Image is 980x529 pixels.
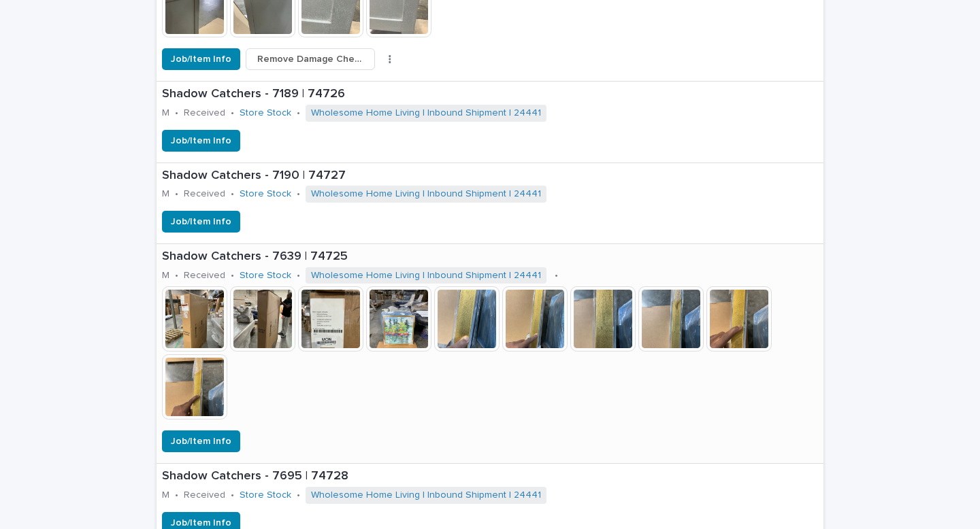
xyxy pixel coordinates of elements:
[231,270,234,281] p: •
[184,270,225,281] p: Received
[175,490,178,501] p: •
[246,48,375,70] button: Remove Damage Check
[297,490,300,501] p: •
[311,107,541,119] a: Wholesome Home Living | Inbound Shipment | 24441
[162,211,240,233] button: Job/Item Info
[240,490,291,501] a: Store Stock
[297,270,300,281] p: •
[162,169,733,184] p: Shadow Catchers - 7190 | 74727
[240,270,291,281] a: Store Stock
[297,107,300,119] p: •
[162,270,169,281] p: M
[240,107,291,119] a: Store Stock
[184,188,225,200] p: Received
[311,490,541,501] a: Wholesome Home Living | Inbound Shipment | 24441
[162,188,169,200] p: M
[162,87,732,102] p: Shadow Catchers - 7189 | 74726
[157,244,823,464] a: Shadow Catchers - 7639 | 74725M•Received•Store Stock •Wholesome Home Living | Inbound Shipment | ...
[555,270,558,281] p: •
[162,107,169,119] p: M
[175,107,178,119] p: •
[231,107,234,119] p: •
[162,430,240,452] button: Job/Item Info
[162,490,169,501] p: M
[184,107,225,119] p: Received
[231,188,234,200] p: •
[162,469,736,484] p: Shadow Catchers - 7695 | 74728
[162,48,240,70] button: Job/Item Info
[311,188,541,200] a: Wholesome Home Living | Inbound Shipment | 24441
[175,270,178,281] p: •
[240,188,291,200] a: Store Stock
[157,82,823,163] a: Shadow Catchers - 7189 | 74726M•Received•Store Stock •Wholesome Home Living | Inbound Shipment | ...
[184,490,225,501] p: Received
[162,130,240,152] button: Job/Item Info
[297,188,300,200] p: •
[257,52,363,66] span: Remove Damage Check
[171,134,231,148] span: Job/Item Info
[231,490,234,501] p: •
[171,215,231,228] span: Job/Item Info
[162,250,818,264] p: Shadow Catchers - 7639 | 74725
[171,434,231,448] span: Job/Item Info
[171,52,231,66] span: Job/Item Info
[311,270,541,281] a: Wholesome Home Living | Inbound Shipment | 24441
[157,163,823,244] a: Shadow Catchers - 7190 | 74727M•Received•Store Stock •Wholesome Home Living | Inbound Shipment | ...
[175,188,178,200] p: •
